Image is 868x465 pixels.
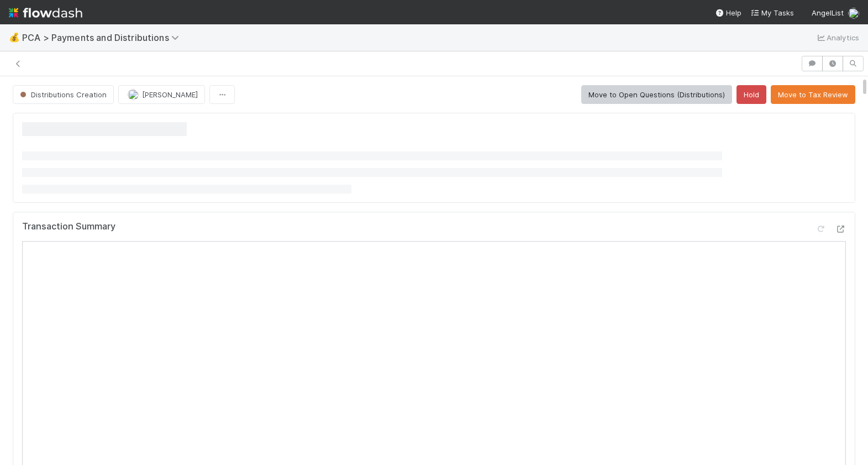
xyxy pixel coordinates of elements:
[750,7,794,18] a: My Tasks
[22,221,115,232] h5: Transaction Summary
[812,8,844,17] span: AngelList
[18,90,107,99] span: Distributions Creation
[9,3,82,22] img: logo-inverted-e16ddd16eac7371096b0.svg
[13,85,114,104] button: Distributions Creation
[118,85,205,104] button: [PERSON_NAME]
[737,85,766,104] button: Hold
[816,31,859,44] a: Analytics
[9,33,20,42] span: 💰
[128,89,139,100] img: avatar_87e1a465-5456-4979-8ac4-f0cdb5bbfe2d.png
[581,85,732,104] button: Move to Open Questions (Distributions)
[715,7,741,18] div: Help
[142,90,198,99] span: [PERSON_NAME]
[750,8,794,17] span: My Tasks
[771,85,855,104] button: Move to Tax Review
[22,32,185,43] span: PCA > Payments and Distributions
[848,8,859,19] img: avatar_87e1a465-5456-4979-8ac4-f0cdb5bbfe2d.png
